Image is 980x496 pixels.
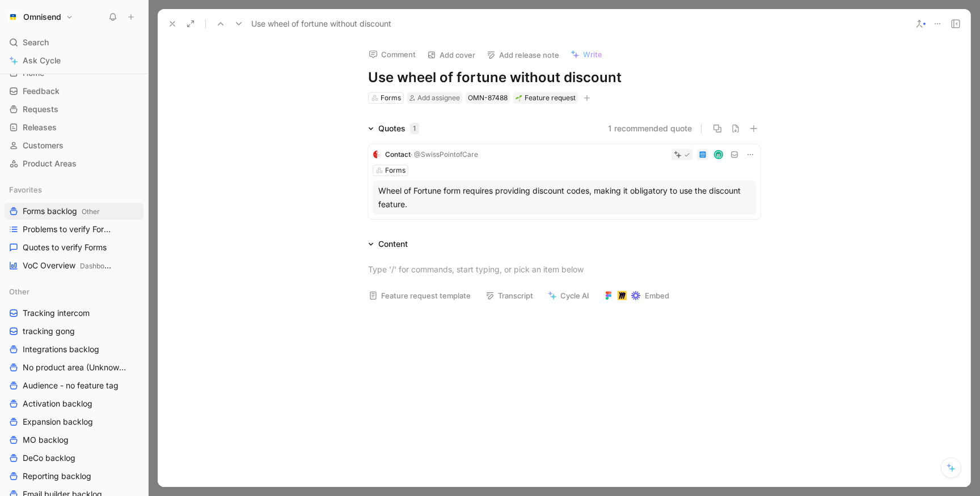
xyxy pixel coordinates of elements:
span: Other [9,286,29,297]
a: Expansion backlog [5,413,143,430]
button: Add cover [422,47,480,63]
img: avatar [715,151,722,159]
div: Feature request [516,92,576,104]
span: Customers [23,140,64,151]
a: Customers [5,137,143,154]
span: Write [583,49,602,59]
span: Activation backlog [23,398,92,409]
a: DeCo backlog [5,450,143,467]
span: Contact [385,150,411,159]
button: Add release note [481,47,564,63]
a: tracking gong [5,323,143,340]
button: Comment [364,46,421,62]
div: 🌱Feature request [513,92,578,104]
button: Cycle AI [543,288,594,303]
button: Feature request template [364,288,476,303]
span: · @SwissPointofCare [411,150,478,159]
button: Embed [599,288,674,303]
span: Expansion backlog [23,416,93,427]
a: MO backlog [5,431,143,448]
span: Product Areas [23,158,77,169]
a: Forms backlogOther [5,203,143,220]
span: Reporting backlog [23,471,91,482]
span: Requests [23,104,58,115]
div: Content [364,237,412,251]
span: DeCo backlog [23,452,75,464]
div: Quotes1 [364,122,424,135]
div: Quotes [378,122,419,135]
div: 1 [410,123,419,134]
span: Ask Cycle [23,54,61,67]
div: Wheel of Fortune form requires providing discount codes, making it obligatory to use the discount... [378,184,750,211]
a: Feedback [5,83,143,100]
div: Other [5,283,143,300]
span: Integrations backlog [23,344,99,355]
img: 🌱 [516,95,522,101]
a: Integrations backlog [5,341,143,358]
span: Problems to verify Forms [23,224,114,235]
a: Reporting backlog [5,468,143,485]
button: Write [565,46,607,62]
a: Ask Cycle [5,52,143,69]
span: VoC Overview [23,260,115,272]
span: Other [82,207,100,216]
img: logo [373,150,382,159]
a: Problems to verify Forms [5,221,143,238]
h1: Omnisend [23,12,61,22]
span: Add assignee [417,93,460,102]
a: VoC OverviewDashboards [5,257,143,274]
a: Activation backlog [5,395,143,412]
span: Quotes to verify Forms [23,242,107,253]
a: Audience - no feature tag [5,377,143,394]
span: MO backlog [23,434,69,446]
span: No product area (Unknowns) [23,362,128,373]
button: Transcript [480,288,538,303]
a: Requests [5,101,143,118]
img: Omnisend [7,11,19,23]
span: Search [23,36,49,49]
a: Product Areas [5,155,143,172]
span: Tracking intercom [23,307,90,319]
button: 1 recommended quote [608,122,692,135]
button: OmnisendOmnisend [5,9,76,25]
div: Search [5,34,143,51]
div: Favorites [5,181,143,198]
span: Releases [23,122,57,133]
div: Forms [385,165,405,176]
span: Favorites [9,184,42,195]
a: Tracking intercom [5,305,143,322]
a: No product area (Unknowns) [5,359,143,376]
span: Forms backlog [23,206,100,217]
span: Use wheel of fortune without discount [251,17,391,31]
span: tracking gong [23,326,75,337]
a: Quotes to verify Forms [5,239,143,256]
span: Feedback [23,85,60,97]
h1: Use wheel of fortune without discount [368,69,761,87]
span: Audience - no feature tag [23,380,119,391]
div: Forms [381,92,401,104]
div: Content [378,237,408,251]
div: OMN-87488 [468,92,508,104]
a: Releases [5,119,143,136]
span: Dashboards [80,262,119,270]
